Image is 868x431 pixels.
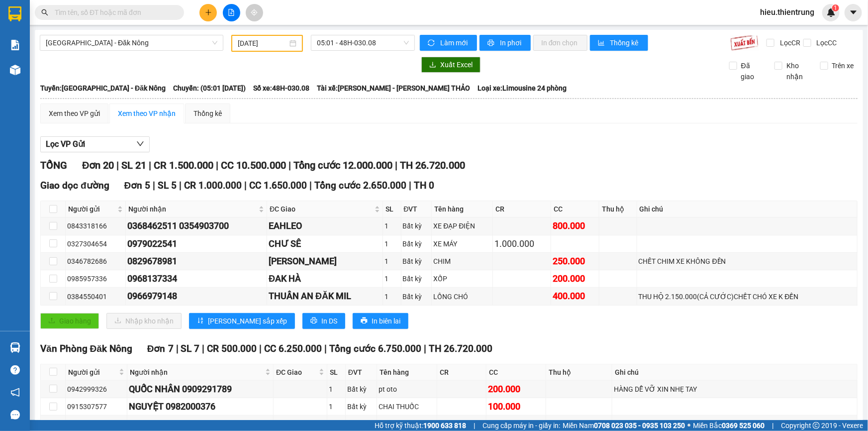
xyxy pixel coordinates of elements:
span: | [149,159,151,171]
span: Xuất Excel [440,59,473,70]
div: Xem theo VP nhận [118,108,176,119]
button: aim [246,4,263,21]
div: 0915307577 [67,401,125,412]
div: Xem theo VP gửi [49,108,100,119]
span: CC 1.650.000 [249,180,307,191]
div: XE MÁY [433,238,491,249]
button: Lọc VP Gửi [40,136,150,152]
div: THUÂN AN ĐĂK MIL [269,289,381,303]
span: Tài xế: [PERSON_NAME] - [PERSON_NAME] THẢO [317,83,470,94]
div: LỒNG CHÓ [433,291,491,302]
div: Bất kỳ [403,238,430,249]
div: CHƯ SÊ [269,237,381,251]
span: copyright [813,422,820,429]
span: printer [487,39,496,47]
div: 1 [385,273,399,284]
span: | [179,180,182,191]
input: Tìm tên, số ĐT hoặc mã đơn [55,7,172,18]
span: hieu.thientrung [752,6,822,18]
strong: 1900 633 818 [423,422,466,430]
div: NGUYỆT 0982000376 [129,400,272,414]
span: TH 0 [414,180,434,191]
div: 800.000 [553,219,597,233]
div: ĐAK HÀ [269,272,381,286]
strong: 0708 023 035 - 0935 103 250 [594,422,685,430]
span: Tổng cước 6.750.000 [330,343,422,354]
span: ĐC Giao [276,367,316,378]
span: down [136,140,144,148]
span: | [309,180,312,191]
div: Bất kỳ [403,273,430,284]
span: | [216,159,218,171]
span: ⚪️ [687,424,690,428]
th: SL [327,364,346,381]
div: 200.000 [553,272,597,286]
span: | [772,420,773,431]
span: SL 21 [121,159,146,171]
div: 0966979148 [127,289,265,303]
div: 0346782686 [67,256,124,267]
span: Loại xe: Limousine 24 phòng [478,83,567,94]
div: CHẾT CHIM XE KHÔNG ĐỀN [639,256,856,267]
span: In biên lai [372,316,400,326]
span: TH 26.720.000 [429,343,493,354]
span: Cung cấp máy in - giấy in: [482,420,560,431]
th: Thu hộ [599,201,637,217]
button: file-add [223,4,240,21]
div: Bất kỳ [403,291,430,302]
div: 1 [329,419,344,430]
div: XE ĐẠP ĐIỆN [433,220,491,231]
div: Bất kỳ [347,419,375,430]
div: 0327304654 [67,238,124,249]
div: 250.000 [553,254,597,268]
div: Bất kỳ [347,384,375,395]
span: | [289,159,291,171]
span: In phơi [500,37,523,48]
button: plus [199,4,217,21]
span: Người nhận [128,204,257,215]
span: In DS [321,316,337,326]
span: | [202,343,205,354]
div: 100.000 [488,400,544,414]
div: HÀNG DỄ VỠ XIN NHẸ TAY [614,384,856,395]
span: Chuyến: (05:01 [DATE]) [173,83,246,94]
th: Ghi chú [612,364,858,381]
span: Làm mới [440,37,469,48]
div: 0985957336 [67,273,124,284]
span: Trên xe [828,60,858,71]
span: CR 1.500.000 [154,159,213,171]
button: In đơn chọn [533,35,587,51]
span: | [474,420,475,431]
span: | [153,180,155,191]
span: notification [10,388,20,397]
button: printerIn phơi [480,35,531,51]
div: 1.000.000 [494,237,549,251]
span: Lọc VP Gửi [46,138,85,150]
span: Người nhận [130,367,263,378]
button: bar-chartThống kê [590,35,648,51]
span: TỔNG [40,159,67,171]
th: SL [383,201,401,217]
th: Ghi chú [637,201,858,217]
span: Thống kê [610,37,640,48]
img: 9k= [730,35,759,51]
div: 200.000 [488,382,544,396]
div: 400.000 [553,289,597,303]
div: Thống kê [193,108,222,119]
span: | [395,159,397,171]
span: Tổng cước 2.650.000 [314,180,406,191]
button: syncLàm mới [420,35,477,51]
span: Người gửi [68,204,115,215]
span: 05:01 - 48H-030.08 [317,35,409,50]
div: Bất kỳ [403,220,430,231]
span: Hà Nội - Đăk Nông [46,35,217,50]
span: Đơn 7 [147,343,174,354]
span: sync [428,39,436,47]
span: caret-down [849,8,858,17]
div: QUỐC NHÂN 0909291789 [129,382,272,396]
span: | [325,343,327,354]
span: plus [205,9,212,16]
sup: 1 [832,4,839,11]
b: Tuyến: [GEOGRAPHIC_DATA] - Đăk Nông [40,84,166,92]
span: printer [361,317,368,325]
